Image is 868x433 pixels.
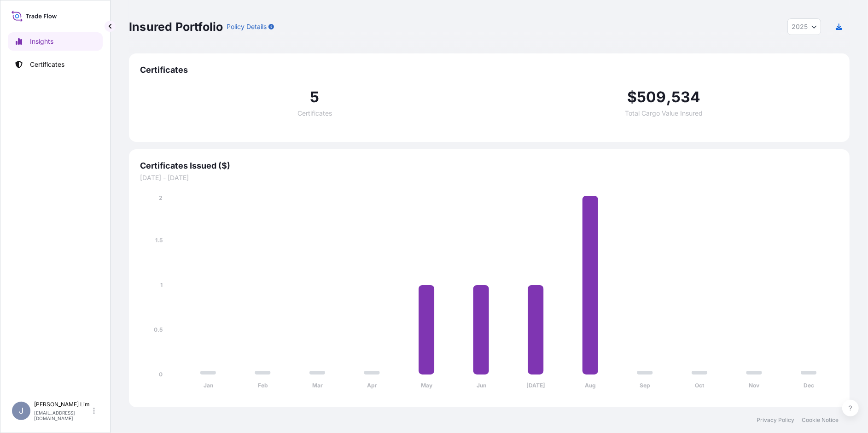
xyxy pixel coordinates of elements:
[159,194,163,201] tspan: 2
[312,382,323,389] tspan: Mar
[8,55,103,74] a: Certificates
[749,382,760,389] tspan: Nov
[695,382,705,389] tspan: Oct
[526,382,545,389] tspan: [DATE]
[140,64,839,76] span: Certificates
[159,371,163,378] tspan: 0
[637,90,666,105] span: 509
[129,19,223,34] p: Insured Portfolio
[640,382,650,389] tspan: Sep
[8,32,103,51] a: Insights
[258,382,268,389] tspan: Feb
[30,37,53,46] p: Insights
[627,90,637,105] span: $
[140,160,839,171] span: Certificates Issued ($)
[34,410,91,421] p: [EMAIL_ADDRESS][DOMAIN_NAME]
[671,90,701,105] span: 534
[421,382,433,389] tspan: May
[19,406,23,415] span: J
[802,416,839,424] a: Cookie Notice
[477,382,486,389] tspan: Jun
[204,382,213,389] tspan: Jan
[160,281,163,288] tspan: 1
[30,60,64,69] p: Certificates
[666,90,671,105] span: ,
[792,22,808,31] span: 2025
[140,173,839,182] span: [DATE] - [DATE]
[585,382,596,389] tspan: Aug
[367,382,377,389] tspan: Apr
[34,401,91,408] p: [PERSON_NAME] Lim
[155,237,163,244] tspan: 1.5
[227,22,267,31] p: Policy Details
[787,18,821,35] button: Year Selector
[310,90,319,105] span: 5
[804,382,814,389] tspan: Dec
[297,110,332,117] span: Certificates
[625,110,703,117] span: Total Cargo Value Insured
[757,416,794,424] a: Privacy Policy
[154,326,163,333] tspan: 0.5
